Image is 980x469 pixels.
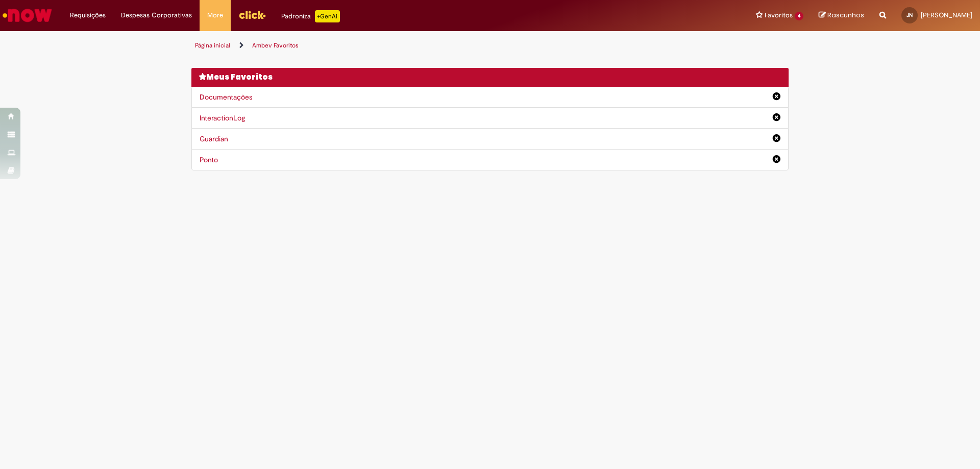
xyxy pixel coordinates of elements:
a: Rascunhos [819,11,864,20]
span: [PERSON_NAME] [921,11,972,19]
a: Página inicial [195,41,230,50]
div: Padroniza [281,10,340,22]
span: 4 [795,12,803,20]
span: Requisições [70,10,106,20]
p: +GenAi [315,10,340,22]
a: InteractionLog [200,113,245,122]
a: Ponto [200,155,218,164]
a: Ambev Favoritos [252,41,299,50]
img: click_logo_yellow_360x200.png [238,7,266,22]
ul: Trilhas de página [191,36,789,55]
span: Despesas Corporativas [121,10,192,20]
span: Favoritos [765,10,793,20]
a: Documentações [200,92,252,102]
img: ServiceNow [1,5,54,26]
span: JN [906,12,913,18]
span: Rascunhos [827,10,864,20]
span: More [207,10,223,20]
span: Meus Favoritos [206,71,273,82]
a: Guardian [200,134,228,143]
